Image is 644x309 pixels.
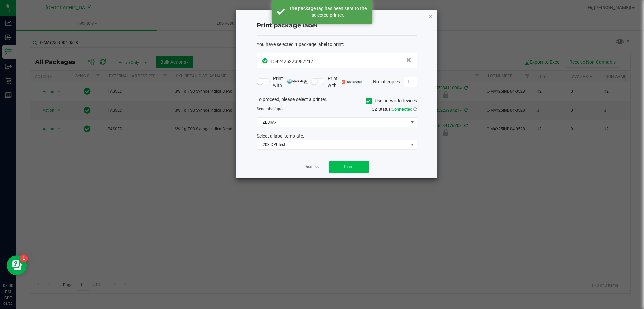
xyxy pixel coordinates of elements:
div: The package tag has been sent to the selected printer. [288,5,367,18]
span: ZEBRA-1 [257,118,408,127]
div: Select a label template. [252,132,422,140]
span: QZ Status: [372,107,417,112]
span: 203 DPI Test [257,140,408,149]
span: In Sync [262,57,269,64]
span: Send to: [257,107,284,111]
span: Connected [392,107,412,112]
label: Use network devices [366,97,417,104]
img: bartender.png [342,80,362,84]
div: To proceed, please select a printer. [252,96,422,106]
span: No. of copies [373,79,400,84]
span: Print [344,164,354,169]
span: You have selected 1 package label to print [257,42,343,47]
span: Print with [273,75,308,89]
span: 1542425223987217 [270,59,313,64]
iframe: Resource center unread badge [20,254,28,262]
a: Dismiss [304,164,319,170]
h4: Print package label [257,21,417,30]
button: Print [329,161,369,173]
span: Print with [328,75,362,89]
iframe: Resource center [7,255,27,275]
span: label(s) [266,107,279,111]
img: mark_magic_cybra.png [287,79,308,84]
div: : [257,41,417,48]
